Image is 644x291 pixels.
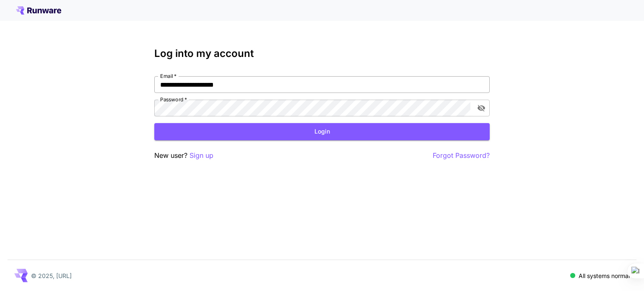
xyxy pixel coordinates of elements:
button: Login [154,123,490,140]
button: toggle password visibility [474,100,489,116]
h3: Log into my account [154,48,490,59]
label: Email [160,72,177,80]
button: Forgot Password? [433,150,490,161]
button: Sign up [190,150,213,161]
p: © 2025, [URL] [31,271,72,280]
p: New user? [154,150,213,161]
p: All systems normal [579,271,630,280]
label: Password [160,96,187,103]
